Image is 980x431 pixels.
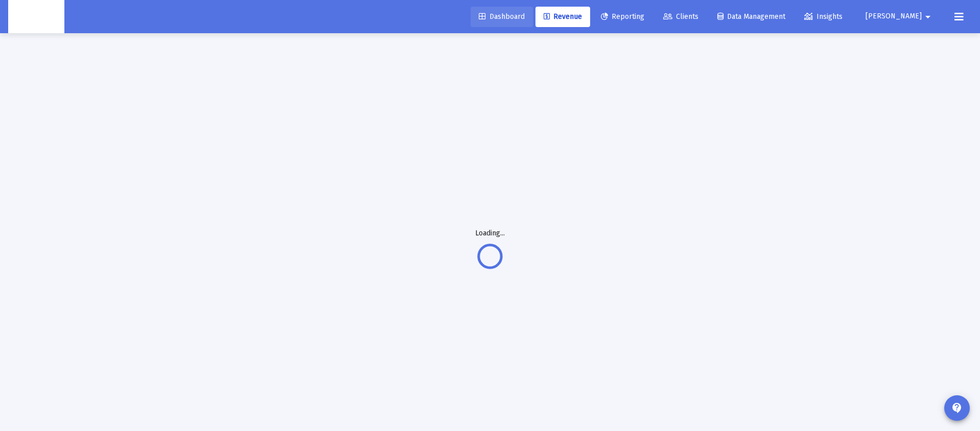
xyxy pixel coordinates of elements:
mat-icon: contact_support [951,402,963,414]
a: Clients [655,7,707,27]
span: Reporting [601,12,644,21]
span: [PERSON_NAME] [866,12,922,21]
img: Dashboard [16,7,57,27]
a: Reporting [593,7,652,27]
a: Revenue [535,7,590,27]
span: Revenue [544,12,582,21]
a: Data Management [709,7,794,27]
span: Insights [804,12,843,21]
a: Insights [796,7,851,27]
button: [PERSON_NAME] [853,6,946,27]
span: Clients [663,12,698,21]
span: Dashboard [479,12,525,21]
span: Data Management [717,12,785,21]
a: Dashboard [471,7,533,27]
mat-icon: arrow_drop_down [922,7,934,27]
